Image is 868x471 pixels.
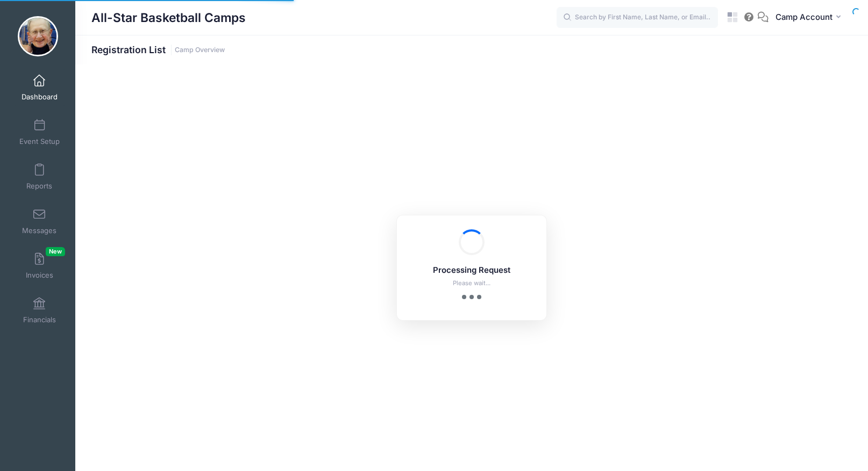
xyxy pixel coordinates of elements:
[91,44,225,55] h1: Registration List
[91,5,246,30] h1: All-Star Basketball Camps
[18,16,58,56] img: All-Star Basketball Camps
[769,5,852,30] button: Camp Account
[46,247,65,256] span: New
[14,292,65,329] a: Financials
[175,46,225,54] a: Camp Overview
[411,266,532,276] h5: Processing Request
[23,315,56,324] span: Financials
[14,113,65,151] a: Event Setup
[557,7,718,28] input: Search by First Name, Last Name, or Email...
[22,92,58,102] span: Dashboard
[26,182,52,191] span: Reports
[19,137,60,146] span: Event Setup
[22,226,56,235] span: Messages
[14,247,65,285] a: InvoicesNew
[14,158,65,195] a: Reports
[14,69,65,106] a: Dashboard
[14,202,65,240] a: Messages
[411,279,532,288] p: Please wait...
[775,11,833,23] span: Camp Account
[26,271,53,280] span: Invoices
